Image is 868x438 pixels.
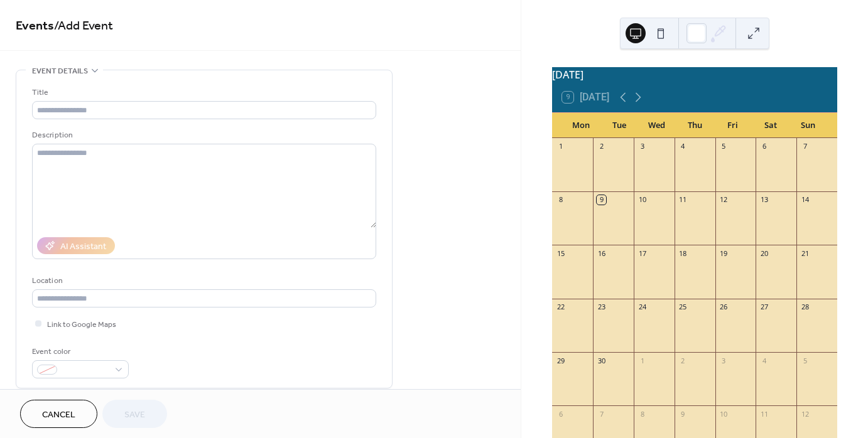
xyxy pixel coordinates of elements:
div: 1 [556,142,565,151]
div: Description [32,129,374,142]
div: Sun [789,113,827,138]
div: 2 [597,142,606,151]
div: Wed [638,113,676,138]
div: 25 [678,302,688,312]
div: 29 [556,356,565,365]
div: 23 [597,302,606,312]
div: 4 [678,142,688,151]
div: 6 [759,142,769,151]
a: Events [16,14,54,38]
div: Tue [600,113,637,138]
div: 26 [719,302,729,312]
div: Location [32,274,374,287]
div: Sat [751,113,789,138]
div: 7 [800,142,810,151]
div: 5 [800,356,810,365]
div: 9 [597,195,606,205]
div: [DATE] [552,67,837,82]
div: 13 [759,195,769,205]
div: 3 [719,356,729,365]
div: 14 [800,195,810,205]
div: Title [32,86,374,99]
button: Cancel [20,400,97,428]
div: 30 [597,356,606,365]
div: 19 [719,248,729,258]
div: Event color [32,345,126,358]
span: Link to Google Maps [47,318,116,331]
div: 3 [637,142,647,151]
div: 4 [759,356,769,365]
div: 28 [800,302,810,312]
div: 12 [800,409,810,419]
div: 22 [556,302,565,312]
div: 2 [678,356,688,365]
div: 5 [719,142,729,151]
div: 15 [556,248,565,258]
div: 11 [759,409,769,419]
div: 17 [637,248,647,258]
div: 6 [556,409,565,419]
div: Thu [676,113,713,138]
div: 10 [719,409,729,419]
div: 16 [597,248,606,258]
div: 8 [637,409,647,419]
div: 27 [759,302,769,312]
div: 21 [800,248,810,258]
span: Event details [32,65,88,78]
span: / Add Event [54,14,113,38]
div: 20 [759,248,769,258]
div: 12 [719,195,729,205]
div: 11 [678,195,688,205]
div: 1 [637,356,647,365]
span: Cancel [42,409,75,422]
div: 24 [637,302,647,312]
div: 7 [597,409,606,419]
div: Mon [562,113,600,138]
div: Fri [713,113,751,138]
div: 18 [678,248,688,258]
div: 9 [678,409,688,419]
div: 8 [556,195,565,205]
div: 10 [637,195,647,205]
